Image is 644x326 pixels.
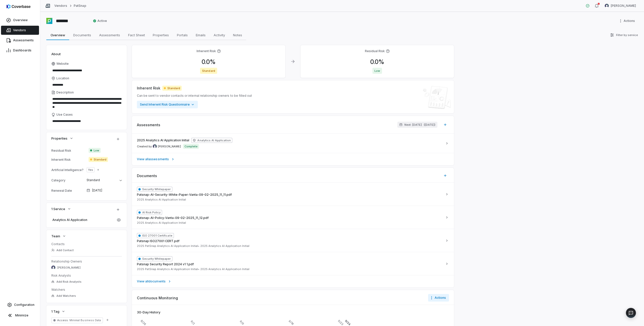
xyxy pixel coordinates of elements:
[200,68,217,74] span: Standard
[51,234,60,238] span: Team
[7,4,30,9] img: logo-D7KZi-bG.svg
[126,32,147,38] span: Fact Sheet
[57,266,81,270] span: [PERSON_NAME]
[2,300,38,309] a: Configuration
[51,274,122,278] dt: Risk Analysts
[137,210,162,215] span: AI Risk Policy
[1,36,39,45] a: Assessments
[49,32,67,38] span: Overview
[56,62,69,66] span: Website
[51,149,85,152] div: Residual Risk
[85,185,124,196] button: [DATE]
[132,134,454,153] a: 2025 Analytics AI Application InitialAnalytics AI ApplicationCreated by Mike Phillips avatar[PERS...
[56,294,76,298] span: Add Watchers
[137,193,232,197] span: Patsnap-AI-Security-White-Paper-Vanta-09-02-2025_11_11.pdf
[200,244,249,248] span: 2025 Analytics AI Application Initial
[137,187,172,192] span: Security Whitepaper
[137,173,157,178] span: Documents
[132,275,454,287] a: View alldocuments
[198,267,199,271] span: •
[184,144,198,148] p: Complete
[51,178,85,182] div: Category
[71,32,93,38] span: Documents
[137,279,166,283] span: View all documents
[231,32,244,38] span: Notes
[137,262,194,266] span: Patsnap Security Report 2024 v1 1.pdf
[365,49,385,53] h4: Residual Risk
[617,17,638,25] button: More actions
[137,256,172,261] span: Security Whitepaper
[13,48,31,52] span: Dashboards
[51,216,115,223] a: Analytics AI Application
[191,138,232,143] span: Analytics AI Application
[51,81,122,88] input: Location
[51,259,122,264] dt: Relationship Owners
[137,157,169,161] span: View all assessments
[54,4,67,8] a: Vendors
[13,18,28,22] span: Overview
[424,123,435,127] span: ( [DATE] )
[397,122,437,128] button: Next: [DATE]([DATE])
[158,145,181,148] span: [PERSON_NAME]
[74,4,86,8] a: PatSnap
[198,244,199,248] span: •
[372,68,382,74] span: Low
[190,319,196,325] span: 9/2
[57,318,69,322] span: Access :
[137,310,160,315] div: 30 -Day History
[200,267,249,271] span: 2025 Analytics AI Application Initial
[137,233,174,238] span: ISO 27001 Certificate
[212,32,227,38] span: Activity
[50,246,75,255] button: Add Contact
[162,86,182,91] span: Standard
[137,94,252,98] span: Can be sent to vendor contacts or internal relationship owners to be filled out
[137,144,181,148] span: Created by
[132,252,454,275] button: Security WhitepaperPatsnap Security Report 2024 v1 1.pdf2025 PatSnap Analytics AI Application Ini...
[56,280,82,284] span: Add Risk Analysts
[13,28,26,32] span: Vendors
[198,58,220,66] span: 0.0 %
[97,32,122,38] span: Assessments
[137,85,160,91] span: Inherent Risk
[51,95,122,111] textarea: Description
[56,113,73,117] span: Use Cases
[1,16,39,25] a: Overview
[56,76,69,80] span: Location
[14,303,34,307] span: Configuration
[137,122,160,127] span: Assessments
[175,32,190,38] span: Portals
[137,221,186,225] span: 2025 Analytics AI Application Initial
[50,134,75,143] button: Properties
[239,319,245,326] span: 9/9
[51,118,122,125] textarea: Use Cases
[1,26,39,35] a: Vendors
[137,239,179,243] span: Patsnap ISO27001 CERT.pdf
[51,158,87,161] div: Inherent Risk
[89,148,101,153] span: Low
[51,52,61,56] span: About
[15,313,28,317] span: Minimize
[132,183,454,206] button: Security WhitepaperPatsnap-AI-Security-White-Paper-Vanta-09-02-2025_11_11.pdf2025 Analytics AI Ap...
[151,32,171,38] span: Properties
[137,198,186,202] span: 2025 Analytics AI Application Initial
[51,67,113,74] input: Website
[50,232,68,241] button: Team
[137,295,178,301] span: Continuous Monitoring
[605,4,609,8] img: Mike Phillips avatar
[137,138,189,142] span: 2025 Analytics AI Application Initial
[92,188,102,192] span: [DATE]
[93,19,107,23] span: Active
[288,319,295,326] span: 9/16
[50,204,73,213] button: 1 Service
[197,49,216,53] h4: Inherent Risk
[52,218,114,222] span: Analytics AI Application
[137,101,198,108] button: Send Inherent Risk Questionnaire
[137,244,199,248] span: 2025 PatSnap Analytics AI Application Initial
[89,157,108,162] span: Standard
[13,38,34,42] span: Assessments
[51,309,59,314] span: 1 Tag
[51,266,55,270] img: Jason Nixon avatar
[602,2,639,10] button: Mike Phillips avatar[PERSON_NAME]
[1,46,39,55] a: Dashboards
[132,229,454,252] button: ISO 27001 CertificatePatsnap ISO27001 CERT.pdf2025 PatSnap Analytics AI Application Initial•2025 ...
